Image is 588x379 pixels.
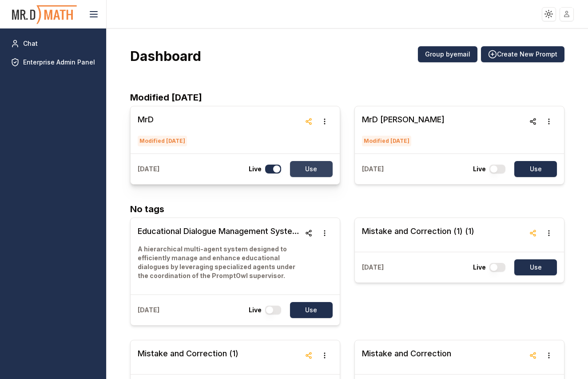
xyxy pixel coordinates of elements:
[362,225,474,245] a: Mistake and Correction (1) (1)
[138,225,301,238] h3: Educational Dialogue Management System with PromptOwl
[362,113,445,146] a: MrD [PERSON_NAME]Modified [DATE]
[418,46,477,62] button: Group byemail
[362,136,411,146] span: Modified [DATE]
[290,302,333,318] button: Use
[362,225,474,238] h3: Mistake and Correction (1) (1)
[290,161,333,177] button: Use
[138,113,189,126] h3: MrD
[138,245,301,280] p: A hierarchical multi-agent system designed to efficiently manage and enhance educational dialogue...
[138,347,238,367] a: Mistake and Correction (1)
[23,58,95,67] span: Enterprise Admin Panel
[362,113,445,126] h3: MrD [PERSON_NAME]
[560,8,573,20] img: placeholder-user.jpg
[473,165,486,173] p: Live
[481,46,564,62] button: Create New Prompt
[362,263,384,272] p: [DATE]
[249,306,262,314] p: Live
[249,165,262,173] p: Live
[138,165,159,173] p: [DATE]
[285,302,333,318] a: Use
[473,263,486,272] p: Live
[285,161,333,177] a: Use
[130,91,564,104] h2: Modified [DATE]
[130,202,564,216] h2: No tags
[7,36,99,52] a: Chat
[514,161,557,177] button: Use
[130,48,201,64] h3: Dashboard
[509,259,557,275] a: Use
[362,165,384,173] p: [DATE]
[23,39,38,48] span: Chat
[138,225,301,287] a: Educational Dialogue Management System with PromptOwlA hierarchical multi-agent system designed t...
[138,347,238,360] h3: Mistake and Correction (1)
[362,347,451,360] h3: Mistake and Correction
[514,259,557,275] button: Use
[362,347,451,367] a: Mistake and Correction
[11,3,78,26] img: PromptOwl
[138,306,159,314] p: [DATE]
[7,54,99,70] a: Enterprise Admin Panel
[138,113,189,146] a: MrDModified [DATE]
[138,136,187,146] span: Modified [DATE]
[509,161,557,177] a: Use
